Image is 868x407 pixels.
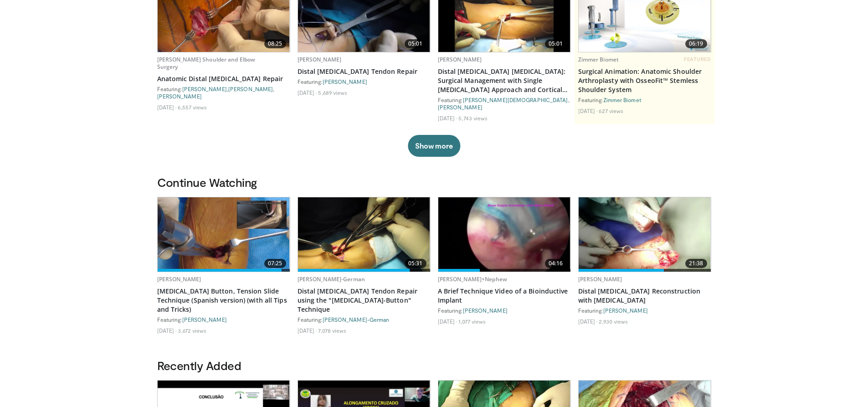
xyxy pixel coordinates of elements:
[685,39,707,48] span: 06:19
[578,275,622,283] a: [PERSON_NAME]
[157,316,290,323] div: Featuring:
[438,197,570,272] img: 1303f655-7e1f-4729-bb1d-f07ae0e4dc9d.620x360_q85_upscale.jpg
[264,259,286,268] span: 07:25
[579,197,711,272] a: 21:38
[298,327,317,334] li: [DATE]
[178,327,206,334] li: 3,672 views
[157,275,201,283] a: [PERSON_NAME]
[599,318,628,325] li: 2,930 views
[157,103,177,111] li: [DATE]
[578,287,711,305] a: Distal [MEDICAL_DATA] Reconstruction with [MEDICAL_DATA]
[158,197,290,272] a: 07:25
[458,114,488,122] li: 5,743 views
[438,275,507,283] a: [PERSON_NAME]+Nephew
[298,67,431,76] a: Distal [MEDICAL_DATA] Tendon Repair
[182,316,227,323] a: [PERSON_NAME]
[438,56,482,63] a: [PERSON_NAME]
[438,104,483,110] a: [PERSON_NAME]
[578,56,619,63] a: Zimmer Biomet
[578,107,598,114] li: [DATE]
[578,307,711,314] div: Featuring:
[685,259,707,268] span: 21:38
[405,39,426,48] span: 05:01
[438,114,457,122] li: [DATE]
[298,197,430,272] a: 05:31
[157,327,177,334] li: [DATE]
[438,67,571,94] a: Distal [MEDICAL_DATA] [MEDICAL_DATA]: Surgical Management with Single [MEDICAL_DATA] Approach and...
[158,197,290,272] img: 3dcb718e-4f62-4362-876f-a12c9ae07cb6.620x360_q85_upscale.jpg
[157,175,711,190] h3: Continue Watching
[228,86,273,92] a: [PERSON_NAME]
[579,197,711,272] img: f5001755-e861-42f3-85b9-7bf210160259.620x360_q85_upscale.jpg
[298,197,430,272] img: 6c2530bf-4b52-46d0-a5db-f32ab123d4bc.620x360_q85_upscale.jpg
[438,318,457,325] li: [DATE]
[438,287,571,305] a: A Brief Technique Video of a Bioinductive Implant
[438,307,571,314] div: Featuring:
[157,93,202,99] a: [PERSON_NAME]
[405,259,426,268] span: 05:31
[578,96,711,103] div: Featuring:
[157,358,711,373] h3: Recently Added
[438,197,570,272] a: 04:16
[545,39,567,48] span: 05:01
[684,56,711,62] span: FEATURED
[298,89,317,96] li: [DATE]
[318,327,346,334] li: 7,078 views
[545,259,567,268] span: 04:16
[318,89,347,96] li: 5,689 views
[157,74,290,83] a: Anatomic Distal [MEDICAL_DATA] Repair
[603,307,648,314] a: [PERSON_NAME]
[298,78,431,85] div: Featuring:
[599,107,623,114] li: 627 views
[298,275,365,283] a: [PERSON_NAME]-German
[603,97,641,103] a: Zimmer Biomet
[298,316,431,323] div: Featuring:
[323,316,390,323] a: [PERSON_NAME]-German
[264,39,286,48] span: 08:25
[578,318,598,325] li: [DATE]
[157,287,290,314] a: [MEDICAL_DATA] Button, Tension Slide Technique (Spanish version) (with all Tips and Tricks)
[298,287,431,314] a: Distal [MEDICAL_DATA] Tendon Repair using the "[MEDICAL_DATA]-Button" Technique
[408,135,460,157] button: Show more
[298,56,342,63] a: [PERSON_NAME]
[157,85,290,100] div: Featuring: , ,
[323,78,367,85] a: [PERSON_NAME]
[458,318,486,325] li: 1,077 views
[157,56,256,71] a: [PERSON_NAME] Shoulder and Elbow Surgery
[182,86,227,92] a: [PERSON_NAME]
[463,97,568,103] a: [PERSON_NAME][DEMOGRAPHIC_DATA]
[438,96,571,111] div: Featuring: ,
[463,307,508,314] a: [PERSON_NAME]
[578,67,711,94] a: Surgical Animation: Anatomic Shoulder Arthroplasty with OsseoFit™ Stemless Shoulder System
[178,103,207,111] li: 6,557 views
